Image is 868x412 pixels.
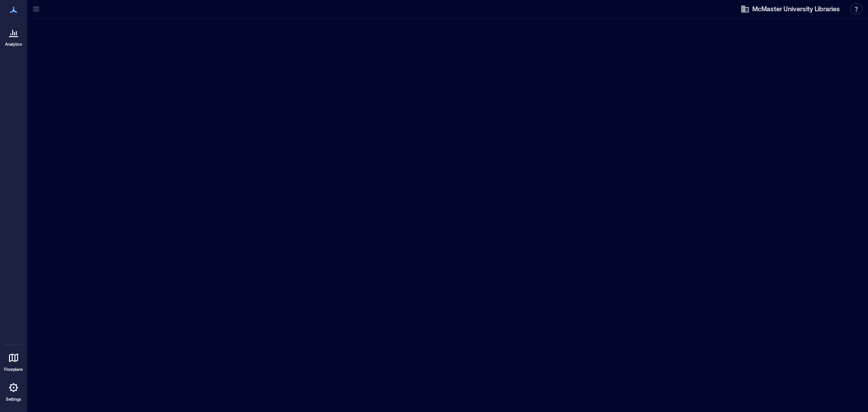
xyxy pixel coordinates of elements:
[6,397,21,402] p: Settings
[2,22,25,50] a: Analytics
[4,367,23,372] p: Floorplans
[752,5,840,14] span: McMaster University Libraries
[5,42,22,47] p: Analytics
[1,347,26,375] a: Floorplans
[738,2,843,16] button: McMaster University Libraries
[3,377,24,405] a: Settings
